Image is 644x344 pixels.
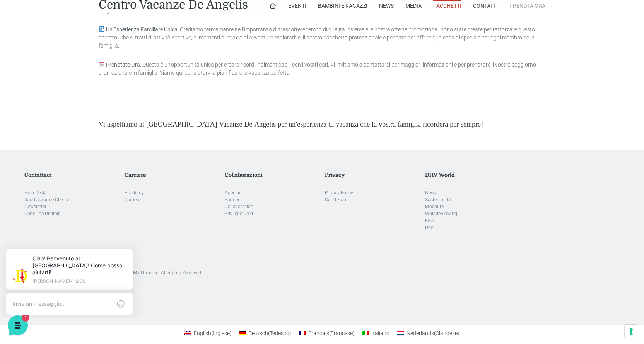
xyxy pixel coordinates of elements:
a: Français(Francese) [295,328,359,338]
h2: Ciao da De Angelis Resort 👋 [6,6,130,31]
a: News [425,190,437,195]
a: [DEMOGRAPHIC_DATA] tutto [69,62,142,68]
span: [PERSON_NAME] [32,74,121,82]
a: Nederlands(Olandese) [393,328,463,338]
h5: Contattaci [24,172,119,178]
span: ) [458,330,460,336]
img: 👨‍👩‍👧‍👦 [99,26,104,32]
span: Trova una risposta [12,128,60,135]
strong: Un’Esperienza Familiare Unica [106,26,178,33]
a: Doc [425,225,433,230]
span: Deutsch [248,330,268,336]
span: ) [289,330,291,336]
p: : Crediamo fermamente nell’importanza di trascorrere tempo di qualità insieme e le nostre offerte... [99,26,545,50]
span: ) [230,330,232,336]
span: Français [308,330,329,336]
button: Le tue preferenze relative al consenso per le tecnologie di tracciamento [625,325,638,338]
input: Cerca un articolo... [17,145,126,153]
span: ( [434,330,436,336]
a: Help Desk [24,190,45,195]
a: Sostenibilità [425,197,451,202]
span: Tedesco [268,330,291,336]
a: English(Inglese) [181,328,236,338]
h5: Privacy [325,172,419,178]
button: 1Messaggi [54,248,101,266]
img: 📅 [99,62,104,67]
span: 1 [135,84,142,91]
p: [PERSON_NAME] • 12:08 [37,39,132,44]
span: Inizia una conversazione [50,102,114,108]
a: Deutsch(Tedesco) [236,328,296,338]
h4: Vi aspettiamo al [GEOGRAPHIC_DATA] Vacanze De Angelis per un'esperienza di vacanza che la vostra ... [99,120,545,129]
button: Home [6,248,54,266]
a: Academy [125,190,144,195]
p: Home [23,259,36,266]
p: 19 gg fa [126,74,142,81]
a: Partner [225,197,239,202]
img: light [12,75,28,91]
span: Italiano [371,330,389,336]
a: Cartellina Digitale [24,211,60,216]
span: Olandese [434,330,460,336]
a: Collaborazioni [225,204,255,209]
p: [GEOGRAPHIC_DATA]. Designed with special care by Marktime srl. All Rights Reserved. [24,269,620,276]
a: Carriere [125,197,140,202]
p: Aiuto [119,259,130,266]
a: Brochure [425,204,444,209]
a: Newsletter [24,204,46,209]
button: Aiuto [101,248,149,266]
span: ( [211,330,213,336]
iframe: Customerly Messenger Launcher [6,314,29,337]
span: Francese [329,330,355,336]
h5: DHV World [425,172,519,178]
a: Agenzie [225,190,241,195]
p: Ciao! Benvenuto al [GEOGRAPHIC_DATA]! Come posso aiutarti! [37,15,132,36]
p: Ciao! Benvenuto al [GEOGRAPHIC_DATA]! Come posso aiutarti! [32,84,121,91]
a: WhistleBlowing [425,211,457,216]
p: Messaggi [67,259,88,266]
a: Soddisfazione Cliente [24,197,69,202]
a: ESG [425,218,434,223]
a: [PERSON_NAME]Ciao! Benvenuto al [GEOGRAPHIC_DATA]! Come posso aiutarti!19 gg fa1 [9,71,145,94]
a: Privilege Card [225,211,253,216]
span: ( [329,330,331,336]
a: Condizioni [325,197,347,202]
a: Italiano [359,328,394,338]
span: ) [353,330,355,336]
a: Privacy Policy [325,190,353,195]
p: La nostra missione è rendere la tua esperienza straordinaria! [6,34,130,50]
a: Apri Centro Assistenza [82,128,142,135]
span: English [194,330,211,336]
h5: Collaborazioni [225,172,319,178]
button: Inizia una conversazione [12,98,142,113]
span: 1 [77,248,83,253]
p: : Questa è un’opportunità unica per creare ricordi indimenticabili con i vostri cari. Vi invitiam... [99,61,545,77]
h5: Carriere [125,172,219,178]
img: light [17,29,32,44]
span: ( [268,330,270,336]
span: Nederlands [407,330,434,336]
span: Inglese [211,330,232,336]
strong: Prenotate Ora [106,62,140,68]
span: Le tue conversazioni [12,62,66,68]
